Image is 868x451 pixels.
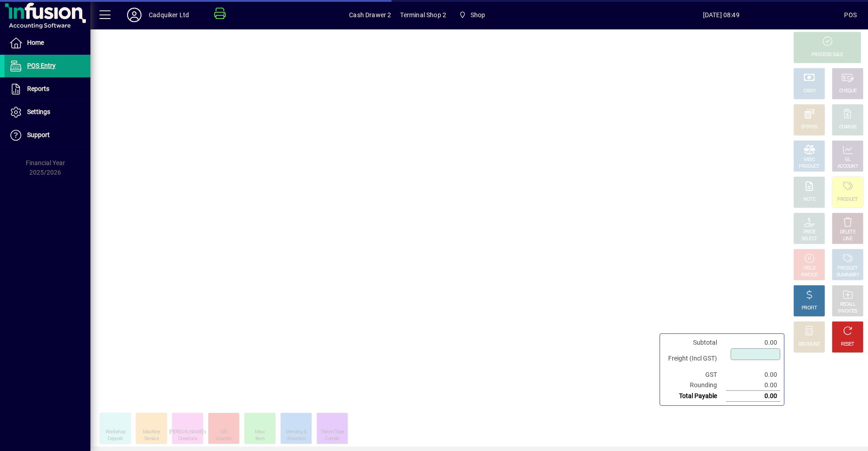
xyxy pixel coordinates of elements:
[838,308,857,315] div: INVOICES
[840,229,855,236] div: DELETE
[811,52,843,58] div: PROCESS SALE
[27,131,50,138] span: Support
[27,39,44,46] span: Home
[837,196,858,203] div: PRODUCT
[798,341,820,348] div: DISCOUNT
[803,88,815,95] div: CASH
[220,429,227,436] div: Gift
[664,337,726,348] td: Subtotal
[5,32,90,54] a: Home
[726,391,780,402] td: 0.00
[5,101,90,123] a: Settings
[27,108,50,115] span: Settings
[664,370,726,380] td: GST
[802,305,817,312] div: PROFIT
[802,236,817,242] div: SELECT
[803,265,815,272] div: HOLD
[178,436,197,442] div: Creations
[108,436,123,442] div: Deposit
[321,429,344,436] div: 75mm Tape
[664,348,726,370] td: Freight (Incl GST)
[349,8,391,22] span: Cash Drawer 2
[400,8,446,22] span: Terminal Shop 2
[255,429,265,436] div: Misc
[726,370,780,380] td: 0.00
[5,78,90,100] a: Reports
[844,8,857,22] div: POS
[837,163,858,170] div: ACCOUNT
[836,272,859,279] div: SUMMARY
[120,7,149,23] button: Profile
[286,429,307,436] div: Mending &
[843,236,852,242] div: LINE
[471,8,486,22] span: Shop
[169,429,207,436] div: [PERSON_NAME]'s
[803,196,815,203] div: NOTE
[726,380,780,391] td: 0.00
[726,337,780,348] td: 0.00
[845,157,851,163] div: GL
[664,380,726,391] td: Rounding
[143,429,160,436] div: Machine
[255,436,264,442] div: Item
[287,436,306,442] div: Alteration
[144,436,159,442] div: Service
[598,8,844,22] span: [DATE] 08:49
[664,391,726,402] td: Total Payable
[455,7,489,23] span: Shop
[216,436,232,442] div: Voucher
[803,229,816,236] div: PRICE
[5,124,90,147] a: Support
[27,62,56,69] span: POS Entry
[839,88,856,95] div: CHEQUE
[801,124,818,131] div: EFTPOS
[801,272,817,279] div: INVOICE
[325,436,339,442] div: Curtain
[27,85,49,92] span: Reports
[799,163,819,170] div: PRODUCT
[839,124,857,131] div: CHARGE
[804,157,815,163] div: MISC
[841,341,854,348] div: RESET
[837,265,858,272] div: PRODUCT
[840,301,856,308] div: RECALL
[105,429,125,436] div: Workshop
[149,8,189,22] div: Cadquiker Ltd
